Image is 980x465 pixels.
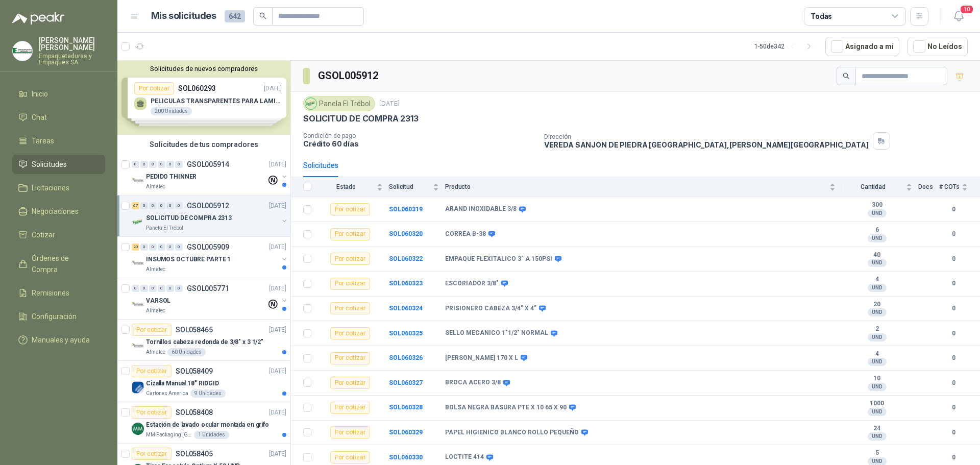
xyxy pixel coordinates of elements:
div: 67 [132,202,139,209]
div: 0 [175,161,183,168]
div: 0 [158,202,165,209]
div: UND [868,358,887,366]
span: 10 [960,5,974,14]
span: Cotizar [32,229,55,240]
div: 0 [166,285,174,292]
span: Remisiones [32,287,69,299]
img: Company Logo [132,423,144,435]
span: Estado [317,183,375,190]
b: ARAND INOXIDABLE 3/8 [445,205,517,213]
div: Por cotizar [330,278,370,290]
a: 0 0 0 0 0 0 GSOL005771[DATE] Company LogoVARSOLAlmatec [132,282,288,315]
a: Por cotizarSOL058409[DATE] Company LogoCizalla Manual 18" RIDGIDCartones America9 Unidades [117,361,290,402]
div: 0 [149,243,157,251]
img: Company Logo [132,340,144,352]
div: UND [868,308,887,316]
a: 0 0 0 0 0 0 GSOL005914[DATE] Company LogoPEDIDO THINNERAlmatec [132,158,288,191]
a: Por cotizarSOL058465[DATE] Company LogoTornillos cabeza redonda de 3/8" x 3 1/2"Almatec60 Unidades [117,320,290,361]
p: SOL058408 [176,409,213,416]
a: SOL060324 [389,305,423,312]
div: 0 [149,285,157,292]
div: 0 [158,161,165,168]
span: Órdenes de Compra [32,253,95,275]
span: search [259,12,266,19]
div: 0 [132,161,139,168]
p: GSOL005914 [187,161,229,168]
div: 20 [132,243,139,251]
span: Cantidad [842,183,904,190]
b: BROCA ACERO 3/8 [445,379,501,387]
p: GSOL005912 [187,202,229,209]
div: 0 [140,285,148,292]
a: Configuración [12,307,105,326]
div: Por cotizar [330,302,370,314]
a: SOL060319 [389,206,423,213]
p: Almatec [146,307,165,315]
b: SOL060320 [389,230,423,237]
b: PRISIONERO CABEZA 3/4" X 4" [445,305,536,313]
b: 6 [842,226,912,234]
a: Manuales y ayuda [12,330,105,350]
p: INSUMOS OCTUBRE PARTE 1 [146,255,231,264]
div: Por cotizar [330,352,370,364]
b: 24 [842,425,912,433]
a: Cotizar [12,225,105,244]
button: 10 [949,7,968,26]
span: Manuales y ayuda [32,334,90,346]
p: Almatec [146,348,165,356]
a: Solicitudes [12,155,105,174]
div: 0 [166,243,174,251]
b: 0 [939,428,968,437]
div: Solicitudes de nuevos compradoresPor cotizarSOL060293[DATE] PELICULAS TRANSPARENTES PARA LAMINADO... [117,61,290,135]
p: [DATE] [379,99,400,109]
b: BOLSA NEGRA BASURA PTE X 10 65 X 90 [445,404,567,412]
button: Solicitudes de nuevos compradores [121,65,286,72]
p: Empaquetaduras y Empaques SA [39,53,105,65]
div: Panela El Trébol [303,96,375,111]
div: Solicitudes de tus compradores [117,135,290,154]
a: 20 0 0 0 0 0 GSOL005909[DATE] Company LogoINSUMOS OCTUBRE PARTE 1Almatec [132,241,288,274]
th: Solicitud [389,177,445,197]
p: Cizalla Manual 18" RIDGID [146,379,219,388]
p: Cartones America [146,389,188,398]
a: Órdenes de Compra [12,249,105,279]
b: 4 [842,350,912,358]
button: Asignado a mi [825,37,899,56]
b: 0 [939,205,968,214]
div: 0 [158,285,165,292]
a: SOL060330 [389,454,423,461]
div: UND [868,383,887,391]
a: Negociaciones [12,202,105,221]
p: VARSOL [146,296,170,306]
div: Por cotizar [132,448,171,460]
div: 0 [158,243,165,251]
div: 0 [166,161,174,168]
b: EMPAQUE FLEXITALICO 3" A 150PSI [445,255,552,263]
a: SOL060323 [389,280,423,287]
img: Company Logo [305,98,316,109]
b: 0 [939,353,968,363]
img: Company Logo [132,175,144,187]
a: Licitaciones [12,178,105,198]
div: Por cotizar [330,451,370,463]
span: Inicio [32,88,48,100]
p: MM Packaging [GEOGRAPHIC_DATA] [146,431,192,439]
b: 40 [842,251,912,259]
p: Condición de pago [303,132,536,139]
a: SOL060325 [389,330,423,337]
div: Por cotizar [132,406,171,419]
span: Negociaciones [32,206,79,217]
span: Licitaciones [32,182,69,193]
img: Company Logo [132,299,144,311]
p: [DATE] [269,284,286,293]
b: LOCTITE 414 [445,453,484,461]
p: Panela El Trébol [146,224,183,232]
p: [PERSON_NAME] [PERSON_NAME] [39,37,105,51]
span: Solicitudes [32,159,67,170]
div: Por cotizar [330,228,370,240]
p: SOL058465 [176,326,213,333]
